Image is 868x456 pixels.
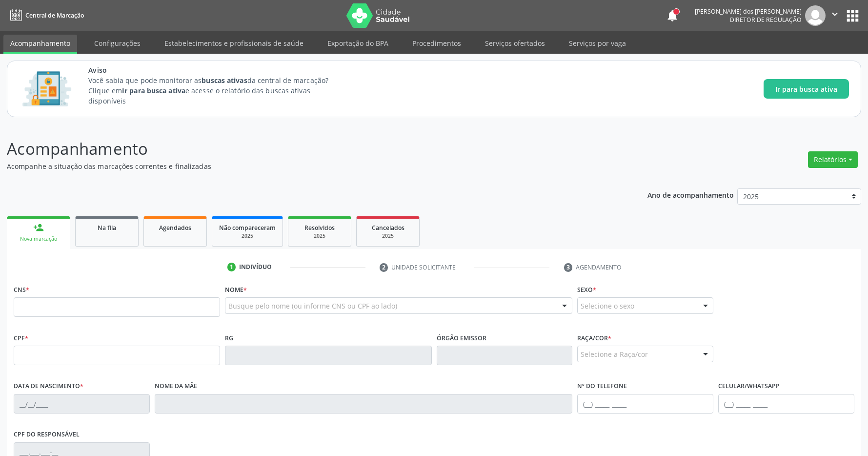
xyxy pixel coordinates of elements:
[581,301,634,311] span: Selecione o sexo
[718,394,854,414] input: (__) _____-_____
[764,79,849,99] button: Ir para busca ativa
[14,394,150,414] input: __/__/____
[225,282,247,297] label: Nome
[562,35,633,52] a: Serviços por vaga
[372,224,404,232] span: Cancelados
[577,282,596,297] label: Sexo
[239,263,272,271] div: Indivíduo
[7,137,605,161] p: Acompanhamento
[88,75,346,106] p: Você sabia que pode monitorar as da central de marcação? Clique em e acesse o relatório das busca...
[808,151,858,168] button: Relatórios
[219,224,276,232] span: Não compareceram
[225,331,233,346] label: RG
[14,235,63,243] div: Nova marcação
[14,282,29,297] label: CNS
[14,331,28,346] label: CPF
[7,7,84,23] a: Central de Marcação
[577,394,713,414] input: (__) _____-_____
[581,349,648,359] span: Selecione a Raça/cor
[321,35,395,52] a: Exportação do BPA
[33,222,44,233] div: person_add
[98,224,116,232] span: Na fila
[304,224,335,232] span: Resolvidos
[829,9,840,20] i: 
[3,35,77,54] a: Acompanhamento
[695,7,802,16] div: [PERSON_NAME] dos [PERSON_NAME]
[363,232,412,240] div: 2025
[666,9,679,22] button: notifications
[14,427,80,442] label: CPF do responsável
[227,263,236,271] div: 1
[805,5,826,26] img: img
[478,35,552,52] a: Serviços ofertados
[295,232,344,240] div: 2025
[202,76,247,85] strong: buscas ativas
[14,379,83,394] label: Data de nascimento
[577,379,627,394] label: Nº do Telefone
[844,7,861,24] button: apps
[826,5,844,26] button: 
[88,65,346,75] span: Aviso
[437,331,486,346] label: Órgão emissor
[155,379,197,394] label: Nome da mãe
[158,35,310,52] a: Estabelecimentos e profissionais de saúde
[7,161,605,171] p: Acompanhe a situação das marcações correntes e finalizadas
[87,35,147,52] a: Configurações
[159,224,191,232] span: Agendados
[577,331,611,346] label: Raça/cor
[730,16,802,24] span: Diretor de regulação
[25,11,84,20] span: Central de Marcação
[775,84,837,94] span: Ir para busca ativa
[718,379,780,394] label: Celular/WhatsApp
[122,86,185,95] strong: Ir para busca ativa
[647,188,734,201] p: Ano de acompanhamento
[19,67,75,111] img: Imagem de CalloutCard
[219,232,276,240] div: 2025
[405,35,468,52] a: Procedimentos
[228,301,397,311] span: Busque pelo nome (ou informe CNS ou CPF ao lado)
